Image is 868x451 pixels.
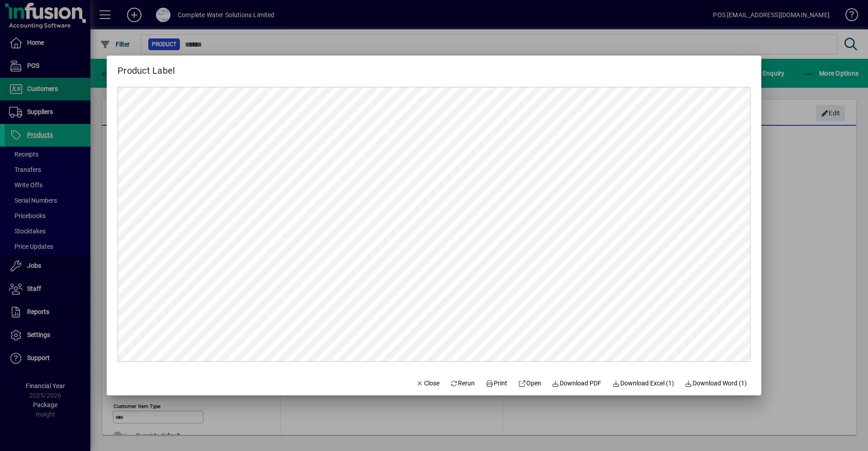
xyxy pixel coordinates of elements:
[681,375,751,392] button: Download Word (1)
[107,56,186,78] h2: Product Label
[450,379,475,388] span: Rerun
[552,379,602,388] span: Download PDF
[482,375,511,392] button: Print
[612,379,674,388] span: Download Excel (1)
[412,375,443,392] button: Close
[685,379,747,388] span: Download Word (1)
[514,375,545,392] a: Open
[609,375,678,392] button: Download Excel (1)
[518,379,541,388] span: Open
[486,379,507,388] span: Print
[416,379,439,388] span: Close
[548,375,605,392] a: Download PDF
